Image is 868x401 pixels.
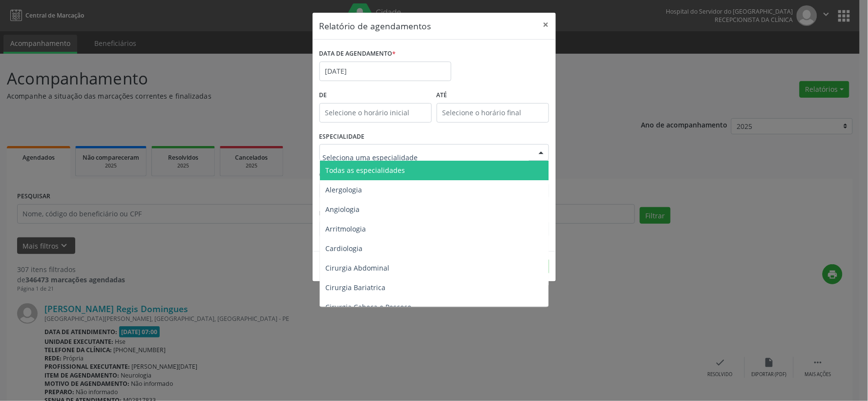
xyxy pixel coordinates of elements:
label: DATA DE AGENDAMENTO [319,46,396,62]
span: Cirurgia Cabeça e Pescoço [326,302,412,312]
span: Cirurgia Abdominal [326,263,390,273]
label: De [319,88,432,103]
span: Cardiologia [326,244,363,253]
label: ESPECIALIDADE [319,129,365,145]
span: Cirurgia Bariatrica [326,283,386,292]
input: Seleciona uma especialidade [323,148,529,167]
label: ATÉ [437,88,549,103]
span: Angiologia [326,205,360,214]
span: Arritmologia [326,224,366,233]
span: Alergologia [326,185,362,194]
h5: Relatório de agendamentos [319,20,431,32]
span: Todas as especialidades [326,166,405,175]
button: Close [536,13,556,37]
input: Selecione o horário inicial [319,103,432,123]
input: Selecione o horário final [437,103,549,123]
input: Selecione uma data ou intervalo [319,62,451,81]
